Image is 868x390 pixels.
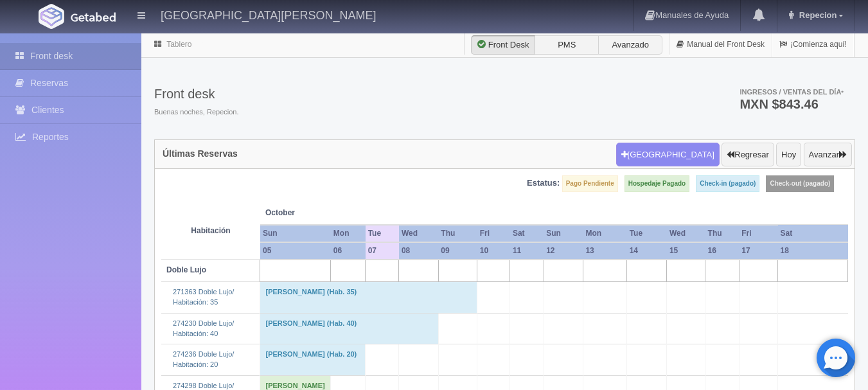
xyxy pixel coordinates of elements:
button: Hoy [776,143,801,167]
th: Sun [544,225,583,242]
span: October [265,208,360,218]
a: Tablero [166,40,191,49]
th: 06 [331,242,366,260]
td: [PERSON_NAME] (Hab. 35) [260,282,477,313]
th: Tue [627,225,667,242]
th: Tue [366,225,399,242]
h4: Últimas Reservas [163,149,238,159]
th: 08 [399,242,438,260]
img: Getabed [71,12,116,22]
span: Repecion [796,10,837,20]
th: 12 [544,242,583,260]
img: Getabed [39,4,64,29]
th: Fri [739,225,777,242]
label: Hospedaje Pagado [624,175,689,192]
th: 11 [510,242,544,260]
th: Sat [778,225,848,242]
label: Pago Pendiente [562,175,618,192]
b: Doble Lujo [166,265,206,274]
label: PMS [535,35,599,55]
th: 18 [778,242,848,260]
button: Avanzar [804,143,852,167]
a: 274230 Doble Lujo/Habitación: 40 [173,319,234,337]
th: 14 [627,242,667,260]
th: Sun [260,225,331,242]
th: 13 [583,242,626,260]
th: 07 [366,242,399,260]
th: 05 [260,242,331,260]
button: Regresar [722,143,774,167]
a: 271363 Doble Lujo/Habitación: 35 [173,288,234,306]
td: [PERSON_NAME] (Hab. 20) [260,344,366,375]
a: Manual del Front Desk [669,32,772,57]
th: Fri [477,225,510,242]
th: Wed [399,225,438,242]
button: [GEOGRAPHIC_DATA] [616,143,720,167]
th: 17 [739,242,777,260]
th: Wed [667,225,705,242]
h3: Front desk [154,87,238,101]
th: 15 [667,242,705,260]
td: [PERSON_NAME] (Hab. 40) [260,313,438,344]
th: 16 [705,242,740,260]
label: Estatus: [527,177,560,190]
label: Check-in (pagado) [696,175,759,192]
h3: MXN $843.46 [740,98,844,111]
h4: [GEOGRAPHIC_DATA][PERSON_NAME] [161,6,376,22]
a: ¡Comienza aquí! [772,32,854,57]
th: Sat [510,225,544,242]
th: Mon [331,225,366,242]
label: Check-out (pagado) [766,175,834,192]
a: 274236 Doble Lujo/Habitación: 20 [173,350,234,368]
th: Thu [705,225,740,242]
span: Buenas noches, Repecion. [154,107,238,118]
span: Ingresos / Ventas del día [740,88,844,96]
th: 10 [477,242,510,260]
th: 09 [438,242,477,260]
label: Avanzado [598,35,662,55]
th: Thu [438,225,477,242]
th: Mon [583,225,626,242]
label: Front Desk [471,35,535,55]
strong: Habitación [191,226,230,235]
